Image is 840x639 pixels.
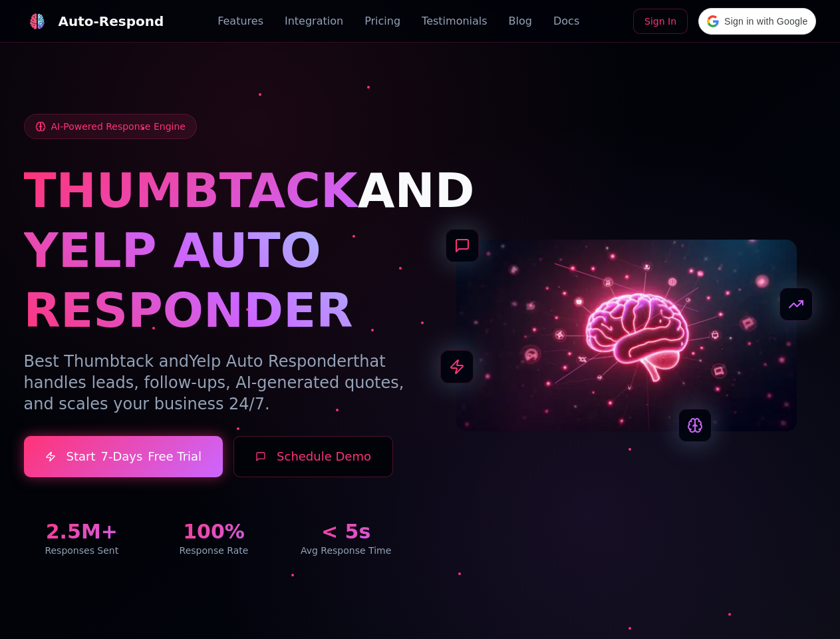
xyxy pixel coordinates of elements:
[456,240,797,431] img: AI Neural Network Brain
[189,352,353,371] span: Yelp Auto Responder
[233,436,393,477] button: Schedule Demo
[358,162,475,218] span: AND
[553,13,579,29] a: Docs
[24,162,358,218] span: THUMBTACK
[24,436,223,477] a: Start7-DaysFree Trial
[24,220,404,340] h1: YELP AUTO RESPONDER
[509,13,532,29] a: Blog
[24,544,140,557] div: Responses Sent
[24,8,164,35] a: Auto-Respond
[29,13,45,29] img: logo.svg
[217,13,263,29] a: Features
[285,13,343,29] a: Integration
[24,351,404,415] p: Best Thumbtack and that handles leads, follow-ups, AI-generated quotes, and scales your business ...
[100,447,142,466] span: 7-Days
[24,520,140,544] div: 2.5M+
[51,120,186,133] span: AI-Powered Response Engine
[156,520,272,544] div: 100%
[156,544,272,557] div: Response Rate
[633,9,688,34] a: Sign In
[288,544,404,557] div: Avg Response Time
[364,13,400,29] a: Pricing
[422,13,488,29] a: Testimonials
[724,15,807,29] span: Sign in with Google
[698,8,816,35] div: Sign in with Google
[288,520,404,544] div: < 5s
[59,12,164,31] div: Auto-Respond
